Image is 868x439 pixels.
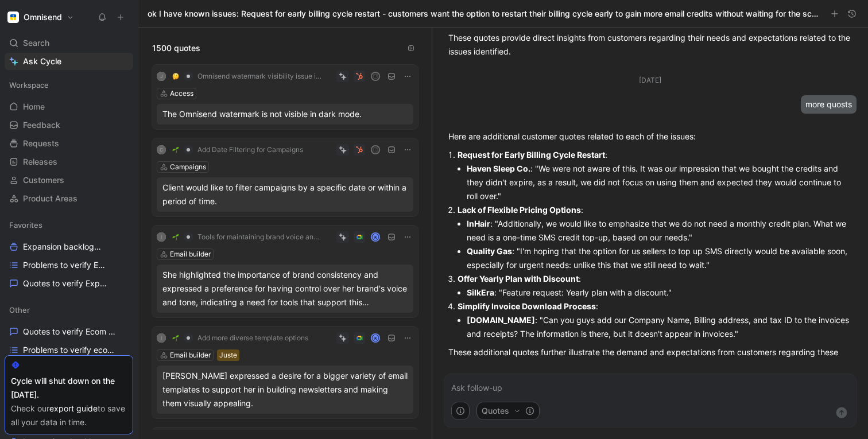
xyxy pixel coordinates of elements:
p: : [458,272,852,286]
span: Home [23,101,45,112]
span: Ask Cycle [23,55,61,68]
div: Access [170,88,193,99]
span: Add more diverse template options [197,333,308,343]
span: Customers [23,174,64,186]
button: Quotes [476,402,540,420]
a: Product Areas [5,190,133,207]
img: 🌱 [172,146,179,153]
button: 🤔Omnisend watermark visibility issue in dark mode [168,69,326,83]
div: Check our to save all your data in time. [11,402,127,429]
a: Problems to verify ecom platforms [5,341,133,359]
a: Home [5,98,133,115]
span: Feedback [23,119,60,131]
strong: Simplify Invoice Download Process [458,301,596,311]
div: K [372,234,379,241]
img: 🌱 [172,234,179,240]
li: : "Feature request: Yearly plan with a discount." [467,286,852,300]
strong: SilkEra [467,288,494,297]
div: She highlighted the importance of brand consistency and expressed a preference for having control... [162,268,408,309]
div: J [157,72,166,81]
div: C [157,145,166,154]
div: A [372,73,379,80]
div: I [157,232,166,242]
strong: Haven Sleep Co. [467,164,530,173]
img: Omnisend [7,11,19,23]
span: Workspace [9,79,49,91]
p: : [458,203,852,217]
div: I [157,333,166,343]
div: The Omnisend watermark is not visible in dark mode. [162,107,408,121]
span: Product Areas [23,193,77,204]
li: : "We were not aware of this. It was our impression that we bought the credits and they didn't ex... [467,162,852,203]
span: Releases [23,156,57,168]
div: Workspace [5,76,133,94]
strong: Quality Gas [467,246,512,256]
p: These additional quotes further illustrate the demand and expectations from customers regarding t... [448,345,852,373]
span: Requests [23,138,59,149]
img: 🌱 [172,335,179,341]
span: Expansion backlog [23,241,106,253]
a: Requests [5,135,133,152]
a: export guide [49,403,98,413]
button: 🌱Tools for maintaining brand voice and tone consistency [168,230,326,244]
a: Problems to verify Expansion [5,257,133,274]
span: Favorites [9,219,42,231]
p: Here are additional customer quotes related to each of the issues: [448,130,852,143]
p: : [458,300,852,313]
strong: Offer Yearly Plan with Discount [458,274,579,283]
div: Other [5,301,133,318]
div: Cycle will shut down on the [DATE]. [11,374,127,402]
div: Campaigns [170,161,206,173]
strong: Lack of Flexible Pricing Options [458,205,581,215]
li: : "Can you guys add our Company Name, Billing address, and tax ID to the invoices and receipts? T... [467,313,852,341]
h1: Omnisend [24,12,62,22]
strong: Request for Early Billing Cycle Restart [458,150,605,160]
span: Problems to verify Expansion [23,259,108,271]
span: Quotes to verify Expansion [23,278,107,289]
div: more quosts [801,95,857,114]
p: : [458,148,852,162]
div: [DATE] [639,75,661,86]
span: Tools for maintaining brand voice and tone consistency [197,232,322,242]
div: Client would like to filter campaigns by a specific date or within a period of time. [162,181,408,208]
a: Customers [5,172,133,189]
a: Quotes to verify Ecom platforms [5,323,133,340]
span: Search [23,36,49,50]
div: [PERSON_NAME] expressed a desire for a bigger variety of email templates to support her in buildi... [162,369,408,410]
div: Favorites [5,216,133,234]
strong: [DOMAIN_NAME] [467,315,535,325]
p: These quotes provide direct insights from customers regarding their needs and expectations relate... [448,31,852,59]
button: OmnisendOmnisend [5,9,77,25]
button: 🌱Add more diverse template options [168,331,312,345]
a: Expansion backlogOther [5,238,133,255]
div: D [372,146,379,154]
div: Juste [219,349,237,361]
span: Add Date Filtering for Campaigns [197,145,303,154]
span: Quotes to verify Ecom platforms [23,326,119,337]
span: Problems to verify ecom platforms [23,344,120,356]
div: K [372,335,379,342]
a: Releases [5,153,133,170]
a: Quotes to verify Expansion [5,275,133,292]
a: Ask Cycle [5,53,133,70]
button: 🌱Add Date Filtering for Campaigns [168,143,307,157]
span: 1500 quotes [152,41,200,55]
div: Email builder [170,349,211,361]
div: Search [5,34,133,52]
li: : "I'm hoping that the option for us sellers to top up SMS directly would be available soon, espe... [467,244,852,272]
h1: ok I have known issues: Request for early billing cycle restart - customers want the option to re... [148,8,821,20]
span: Other [9,304,30,316]
li: : "Additionally, we would like to emphasize that we do not need a monthly credit plan. What we ne... [467,217,852,244]
a: Feedback [5,116,133,134]
span: Omnisend watermark visibility issue in dark mode [197,72,322,81]
img: 🤔 [172,73,179,80]
strong: InHair [467,219,490,228]
div: Email builder [170,248,211,260]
